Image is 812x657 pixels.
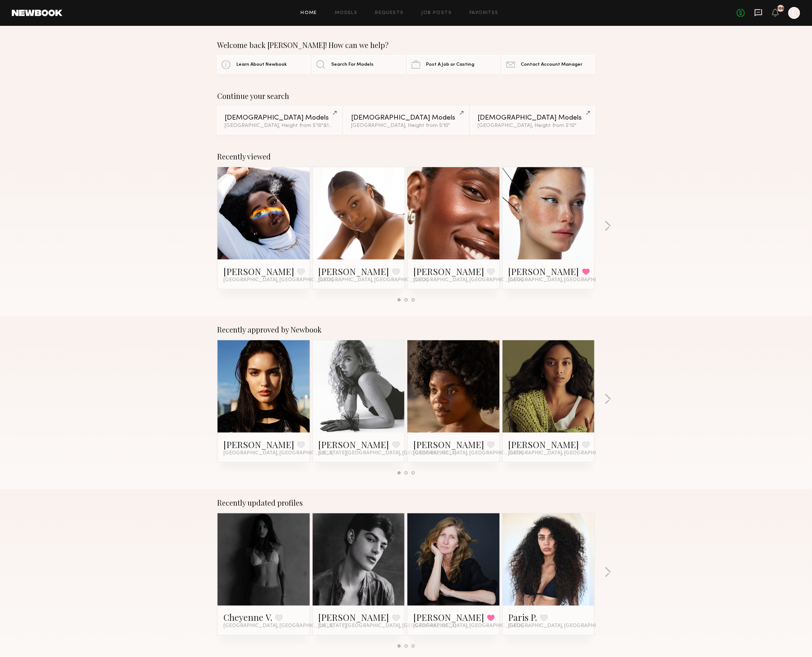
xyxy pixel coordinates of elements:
[223,450,333,456] span: [GEOGRAPHIC_DATA], [GEOGRAPHIC_DATA]
[223,623,333,629] span: [GEOGRAPHIC_DATA], [GEOGRAPHIC_DATA]
[407,55,500,74] a: Post A Job or Casting
[521,62,583,67] span: Contact Account Manager
[217,41,595,49] div: Welcome back [PERSON_NAME]! How can we help?
[788,7,800,19] a: L
[223,265,294,277] a: [PERSON_NAME]
[217,92,595,100] div: Continue your search
[319,612,389,623] a: [PERSON_NAME]
[217,55,310,74] a: Learn About Newbook
[319,277,428,283] span: [GEOGRAPHIC_DATA], [GEOGRAPHIC_DATA]
[217,498,595,507] div: Recently updated profiles
[509,265,579,277] a: [PERSON_NAME]
[413,623,523,629] span: [GEOGRAPHIC_DATA], [GEOGRAPHIC_DATA]
[469,11,499,16] a: Favorites
[421,11,452,16] a: Job Posts
[426,62,475,67] span: Post A Job or Casting
[225,123,334,128] div: [GEOGRAPHIC_DATA], Height from 5'10"
[375,11,404,16] a: Requests
[509,612,537,623] a: Paris P.
[478,123,587,128] div: [GEOGRAPHIC_DATA], Height from 5'10"
[319,623,457,629] span: [US_STATE][GEOGRAPHIC_DATA], [GEOGRAPHIC_DATA]
[351,114,461,121] div: [DEMOGRAPHIC_DATA] Models
[509,623,618,629] span: [GEOGRAPHIC_DATA], [GEOGRAPHIC_DATA]
[509,438,579,450] a: [PERSON_NAME]
[509,450,618,456] span: [GEOGRAPHIC_DATA], [GEOGRAPHIC_DATA]
[478,114,587,121] div: [DEMOGRAPHIC_DATA] Models
[351,123,461,128] div: [GEOGRAPHIC_DATA], Height from 5'10"
[319,265,389,277] a: [PERSON_NAME]
[344,106,468,134] a: [DEMOGRAPHIC_DATA] Models[GEOGRAPHIC_DATA], Height from 5'10"
[323,123,355,128] span: & 1 other filter
[509,277,618,283] span: [GEOGRAPHIC_DATA], [GEOGRAPHIC_DATA]
[413,265,484,277] a: [PERSON_NAME]
[301,11,317,16] a: Home
[312,55,405,74] a: Search For Models
[319,438,389,450] a: [PERSON_NAME]
[471,106,595,134] a: [DEMOGRAPHIC_DATA] Models[GEOGRAPHIC_DATA], Height from 5'10"
[223,277,333,283] span: [GEOGRAPHIC_DATA], [GEOGRAPHIC_DATA]
[319,450,457,456] span: [US_STATE][GEOGRAPHIC_DATA], [GEOGRAPHIC_DATA]
[223,612,272,623] a: Cheyenne V.
[223,438,294,450] a: [PERSON_NAME]
[217,325,595,334] div: Recently approved by Newbook
[335,11,357,16] a: Models
[413,438,484,450] a: [PERSON_NAME]
[413,612,484,623] a: [PERSON_NAME]
[217,152,595,161] div: Recently viewed
[331,62,374,67] span: Search For Models
[502,55,595,74] a: Contact Account Manager
[236,62,287,67] span: Learn About Newbook
[413,450,523,456] span: [GEOGRAPHIC_DATA], [GEOGRAPHIC_DATA]
[777,7,784,11] div: 106
[225,114,334,121] div: [DEMOGRAPHIC_DATA] Models
[217,106,341,134] a: [DEMOGRAPHIC_DATA] Models[GEOGRAPHIC_DATA], Height from 5'10"&1other filter
[413,277,523,283] span: [GEOGRAPHIC_DATA], [GEOGRAPHIC_DATA]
